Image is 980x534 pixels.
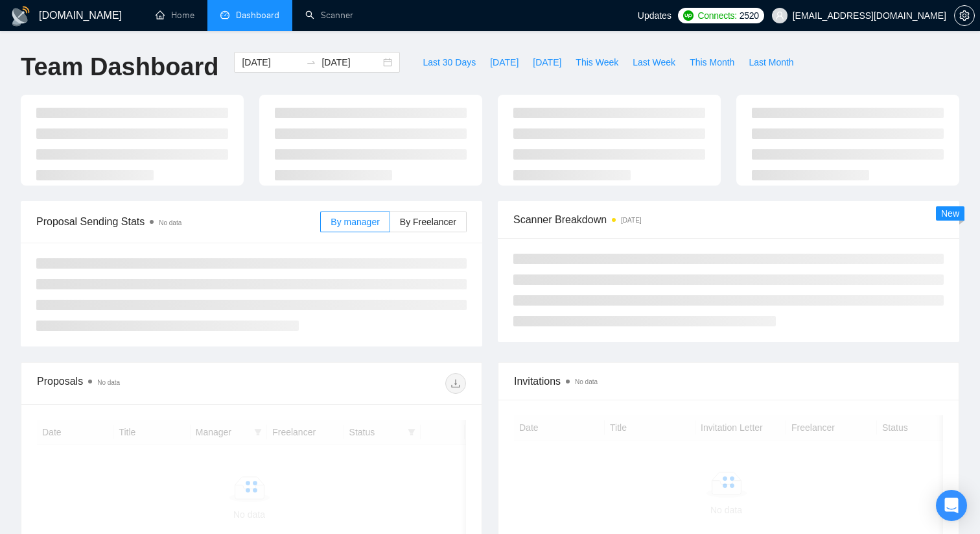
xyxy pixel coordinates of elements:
button: [DATE] [526,52,568,73]
button: This Month [682,52,741,73]
span: swap-right [306,57,316,67]
span: By Freelancer [400,217,456,227]
span: No data [159,219,181,226]
button: [DATE] [483,52,526,73]
h1: Team Dashboard [21,52,218,82]
span: 2520 [740,8,759,23]
button: Last Week [625,52,682,73]
span: Last Week [633,55,675,69]
time: [DATE] [621,217,641,224]
button: This Week [568,52,625,73]
span: user [775,11,784,20]
span: [DATE] [533,55,561,69]
span: No data [97,379,120,386]
span: Last Month [749,55,793,69]
span: Proposal Sending Stats [36,213,320,230]
button: setting [954,5,975,26]
span: setting [955,10,974,21]
span: Invitations [514,373,943,389]
span: Last 30 Days [423,55,476,69]
button: Last 30 Days [415,52,483,73]
span: No data [575,378,598,385]
span: Updates [638,10,671,21]
img: logo [10,6,31,27]
span: [DATE] [490,55,519,69]
span: Dashboard [236,10,279,21]
input: End date [321,55,380,69]
span: By manager [331,217,379,227]
span: This Month [690,55,734,69]
span: Scanner Breakdown [513,212,944,228]
span: New [941,208,959,219]
div: Proposals [37,373,251,394]
div: Open Intercom Messenger [936,490,967,521]
a: searchScanner [305,10,353,21]
a: setting [954,10,975,21]
input: Start date [242,55,301,69]
img: upwork-logo.png [683,10,694,21]
span: to [306,57,316,67]
span: dashboard [220,10,229,19]
span: This Week [576,55,618,69]
a: homeHome [156,10,194,21]
span: Connects: [697,8,736,23]
button: Last Month [741,52,800,73]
